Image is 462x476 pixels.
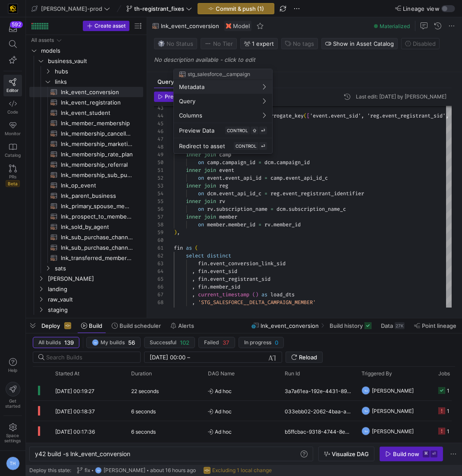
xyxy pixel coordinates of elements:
[179,98,195,105] span: Query
[188,71,250,77] span: stg_salesforce__campaign
[227,128,248,133] span: CONTROL
[179,143,225,149] span: Redirect to asset
[179,83,204,90] span: Metadata
[179,127,214,134] span: Preview Data
[179,112,202,119] span: Columns
[261,143,265,149] span: ⏎
[236,143,257,149] span: CONTROL
[252,128,257,133] span: ⇧
[261,128,265,133] span: ⏎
